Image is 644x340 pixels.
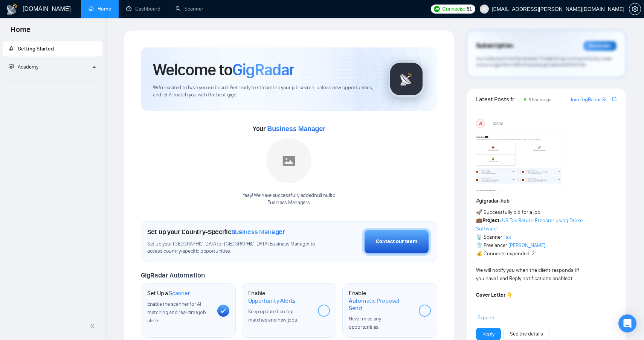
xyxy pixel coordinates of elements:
[253,125,325,133] span: Your
[349,297,413,312] span: Automatic Proposal Send
[376,238,417,246] div: Contact our team
[248,308,298,323] span: Keep updated on top matches and new jobs.
[504,328,549,340] button: See the details
[528,97,552,102] span: 5 hours ago
[476,119,485,128] div: US
[618,314,636,332] div: Open Intercom Messenger
[6,3,18,15] img: logo
[147,290,190,297] h1: Set Up a
[504,234,511,240] a: Tax
[476,95,522,104] span: Latest Posts from the GigRadar Community
[476,217,583,232] a: US Tax Return Preparer using Drake Software
[388,60,425,98] img: gigradar-logo.png
[175,6,203,12] a: searchScanner
[141,271,204,279] span: GigRadar Automation
[482,217,501,224] strong: Project:
[612,96,617,103] a: export
[3,41,102,56] li: Getting Started
[478,314,494,321] span: Expand
[629,3,641,15] button: setting
[349,316,381,330] span: Never miss any opportunities.
[243,199,336,206] p: Business Managers .
[231,228,285,236] span: Business Manager
[570,96,610,104] a: Join GigRadar Slack Community
[126,6,160,12] a: dashboardDashboard
[493,120,503,127] span: [DATE]
[476,56,612,68] span: Your subscription will be renewed. To keep things running smoothly, make sure your payment method...
[3,78,102,82] li: Academy Homepage
[266,138,311,183] img: placeholder.png
[442,5,465,13] span: Connects:
[508,242,545,249] a: [PERSON_NAME]
[9,64,14,69] span: fund-projection-screen
[243,192,336,206] div: Yaay! We have successfully added null null to
[147,241,317,255] span: Set up your [GEOGRAPHIC_DATA] or [GEOGRAPHIC_DATA] Business Manager to access country-specific op...
[476,292,513,298] strong: Cover Letter 👇
[476,328,501,340] button: Reply
[362,228,431,256] button: Contact our team
[476,131,566,191] img: F09354QB7SM-image.png
[89,6,111,12] a: homeHome
[147,301,206,324] span: Enable the scanner for AI matching and real-time job alerts.
[467,5,472,13] span: 51
[153,84,375,99] span: We're excited to have you on board. Get ready to streamline your job search, unlock new opportuni...
[9,46,14,51] span: rocket
[9,64,38,70] span: Academy
[248,290,312,304] h1: Enable
[232,59,294,80] span: GigRadar
[18,64,38,70] span: Academy
[583,41,617,51] div: Reminder
[90,322,97,330] span: double-left
[349,290,413,312] h1: Enable
[169,290,190,297] span: Scanner
[267,125,325,133] span: Business Manager
[434,6,440,12] img: upwork-logo.png
[482,6,487,12] span: user
[482,330,494,338] a: Reply
[629,6,641,12] a: setting
[510,330,543,338] a: See the details
[248,297,296,305] span: Opportunity Alerts
[476,197,617,205] h1: # gigradar-hub
[147,228,285,236] h1: Set up your Country-Specific
[18,46,54,52] span: Getting Started
[153,59,294,80] h1: Welcome to
[476,40,513,52] span: Subscription
[612,96,617,102] span: export
[5,24,37,40] span: Home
